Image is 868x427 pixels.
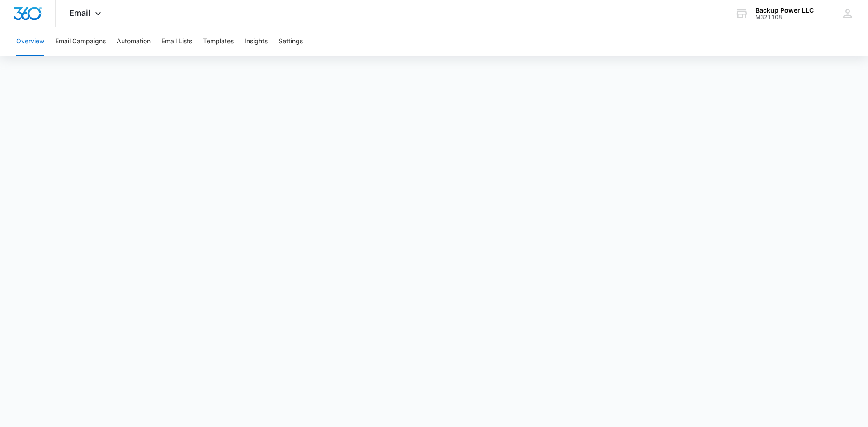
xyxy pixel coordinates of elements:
button: Templates [203,27,234,56]
button: Email Lists [161,27,192,56]
button: Automation [117,27,151,56]
span: Email [69,8,90,18]
button: Settings [278,27,303,56]
div: account id [755,14,814,20]
div: account name [755,7,814,14]
button: Overview [16,27,44,56]
button: Insights [245,27,268,56]
button: Email Campaigns [55,27,106,56]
